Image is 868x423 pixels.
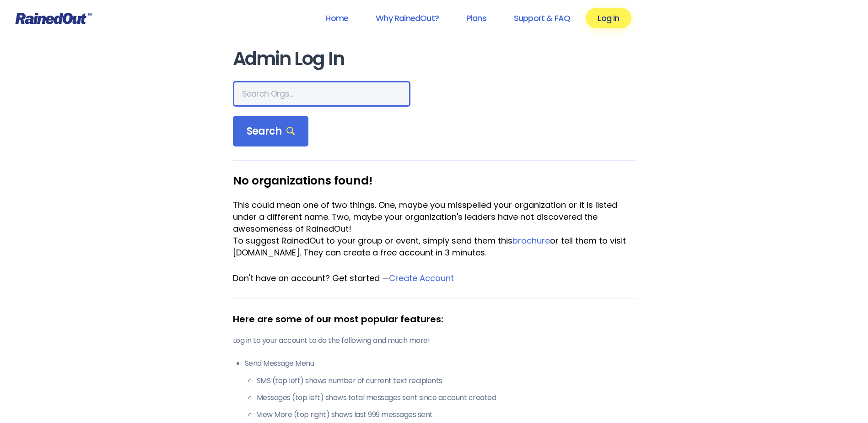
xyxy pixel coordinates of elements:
input: Search Orgs… [233,81,410,107]
h1: Admin Log In [233,49,636,69]
li: View More (top right) shows last 999 messages sent [257,409,636,420]
li: SMS (top left) shows number of current text recipients [257,375,636,386]
p: Log in to your account to do the following and much more! [233,335,636,346]
div: To suggest RainedOut to your group or event, simply send them this or tell them to visit [DOMAIN_... [233,235,636,259]
div: Here are some of our most popular features: [233,312,636,326]
a: Why RainedOut? [364,8,451,28]
a: brochure [512,235,550,246]
a: Log In [586,8,631,28]
span: Search [247,125,295,138]
a: Home [313,8,360,28]
div: Search [233,116,309,147]
a: Support & FAQ [502,8,582,28]
li: Messages (top left) shows total messages sent since account created [257,392,636,403]
a: Plans [454,8,498,28]
h3: No organizations found! [233,174,636,187]
a: Create Account [389,272,454,284]
div: This could mean one of two things. One, maybe you misspelled your organization or it is listed un... [233,199,636,235]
